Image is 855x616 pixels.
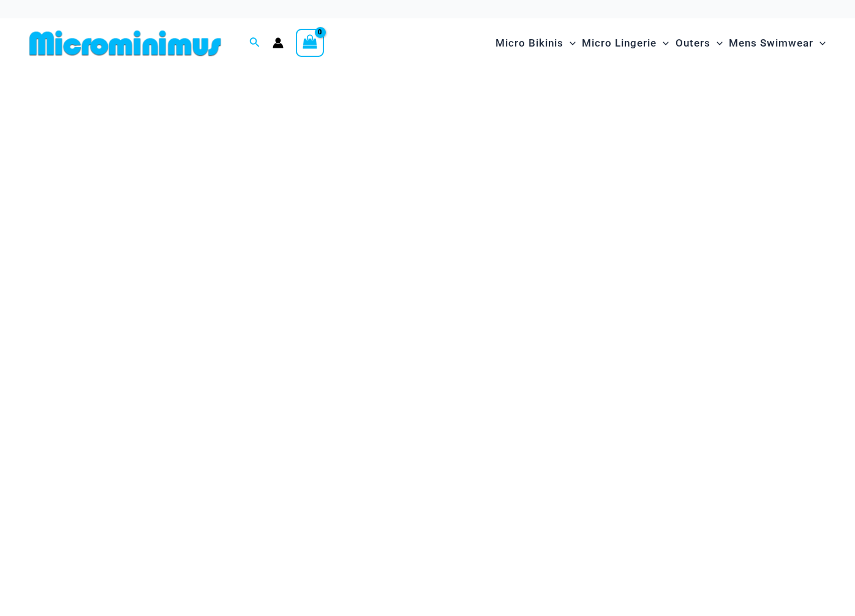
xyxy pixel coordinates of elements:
[579,24,672,62] a: Micro LingerieMenu ToggleMenu Toggle
[249,36,260,51] a: Search icon link
[710,28,723,59] span: Menu Toggle
[563,28,576,59] span: Menu Toggle
[492,24,579,62] a: Micro BikinisMenu ToggleMenu Toggle
[729,28,813,59] span: Mens Swimwear
[813,28,826,59] span: Menu Toggle
[296,29,324,57] a: View Shopping Cart, empty
[24,29,226,57] img: MM SHOP LOGO FLAT
[726,24,829,62] a: Mens SwimwearMenu ToggleMenu Toggle
[676,28,710,59] span: Outers
[273,37,284,48] a: Account icon link
[657,28,669,59] span: Menu Toggle
[672,24,726,62] a: OutersMenu ToggleMenu Toggle
[582,28,657,59] span: Micro Lingerie
[495,28,563,59] span: Micro Bikinis
[491,23,831,64] nav: Site Navigation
